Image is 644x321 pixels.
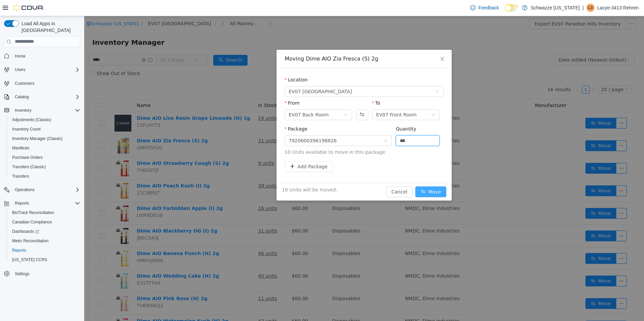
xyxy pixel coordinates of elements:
span: Customers [12,79,80,87]
span: Purchase Orders [9,153,80,162]
span: Reports [15,201,29,206]
button: BioTrack Reconciliation [7,208,83,217]
span: Home [12,52,80,60]
span: Customers [15,81,34,86]
button: Users [12,66,28,74]
span: Transfers [12,174,29,179]
button: Operations [12,186,37,194]
button: Inventory Manager (Classic) [7,134,83,143]
span: Adjustments (Classic) [12,117,51,122]
span: Dashboards [12,229,39,234]
span: Home [15,53,26,59]
span: Washington CCRS [9,256,80,264]
div: EV07 Back Room [204,94,245,104]
a: Transfers [9,172,32,180]
span: Load All Apps in [GEOGRAPHIC_DATA] [19,20,80,34]
p: Lacye-3413 Rehren [597,4,639,12]
span: Metrc Reconciliation [12,238,49,244]
input: Quantity [312,119,355,130]
a: Transfers (Classic) [9,163,49,171]
button: Swap [272,93,284,104]
button: Canadian Compliance [7,217,83,227]
span: Canadian Compliance [9,218,80,226]
a: Settings [12,270,32,278]
label: Quantity [312,110,332,115]
button: Transfers [7,172,83,181]
button: Catalog [12,93,31,101]
span: Reports [12,248,26,253]
p: Schwazze [US_STATE] [531,4,580,12]
span: Inventory Manager (Classic) [9,135,80,143]
a: Adjustments (Classic) [9,116,54,124]
span: Operations [15,187,35,192]
button: Users [1,65,83,74]
button: Customers [1,78,83,88]
span: Transfers (Classic) [12,164,46,170]
span: Inventory [12,106,80,114]
button: Purchase Orders [7,153,83,162]
input: Dark Mode [505,4,519,11]
button: Settings [1,269,83,278]
button: Transfers (Classic) [7,162,83,172]
a: [US_STATE] CCRS [9,256,50,264]
span: Users [12,66,80,74]
a: Customers [12,79,37,87]
button: Home [1,51,83,61]
label: To [288,84,296,90]
div: Moving Dime AIO Zia Fresca (S) 2g [200,39,359,46]
span: Reports [12,199,80,207]
div: 7920600396198826 [204,119,253,130]
a: Inventory Manager (Classic) [9,135,65,143]
a: Metrc Reconciliation [9,237,51,245]
a: BioTrack Reconciliation [9,209,57,217]
span: Transfers (Classic) [9,163,80,171]
a: Dashboards [7,227,83,236]
span: [US_STATE] CCRS [12,257,47,262]
label: Package [200,110,223,115]
span: Inventory Manager (Classic) [12,136,63,141]
i: icon: down [351,73,355,78]
span: Inventory Count [9,125,80,133]
span: Catalog [15,94,29,100]
a: Manifests [9,144,32,152]
span: EV07 Paradise Hills [204,70,268,80]
a: Dashboards [9,227,42,236]
span: Inventory [15,108,31,113]
span: BioTrack Reconciliation [12,210,54,215]
span: L3 [588,4,592,12]
span: Purchase Orders [12,155,43,160]
button: Close [349,34,367,52]
button: Manifests [7,143,83,153]
span: Manifests [12,145,29,151]
span: Inventory Count [12,127,41,132]
span: Metrc Reconciliation [9,237,80,245]
span: Feedback [478,4,499,11]
a: Home [12,52,28,60]
a: Feedback [468,1,502,14]
button: Adjustments (Classic) [7,115,83,124]
div: Lacye-3413 Rehren [586,4,594,12]
a: Reports [9,246,29,254]
span: Manifests [9,144,80,152]
span: 10 Units available to move in this package [200,133,359,140]
span: Reports [9,246,80,254]
label: Location [200,61,224,66]
button: icon: swapMove [331,170,362,181]
i: icon: close [355,40,361,45]
a: Purchase Orders [9,153,45,162]
span: Transfers [9,172,80,180]
a: Inventory Count [9,125,43,133]
nav: Complex example [4,48,80,296]
span: BioTrack Reconciliation [9,209,80,217]
span: Settings [15,271,29,277]
span: Dashboards [9,227,80,236]
span: Settings [12,269,80,278]
label: From [200,84,215,90]
span: Users [15,67,25,72]
button: Operations [1,185,83,194]
button: Catalog [1,92,83,102]
button: icon: plusAdd Package [200,145,249,156]
span: Canadian Compliance [12,219,52,225]
i: icon: down [299,122,303,127]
